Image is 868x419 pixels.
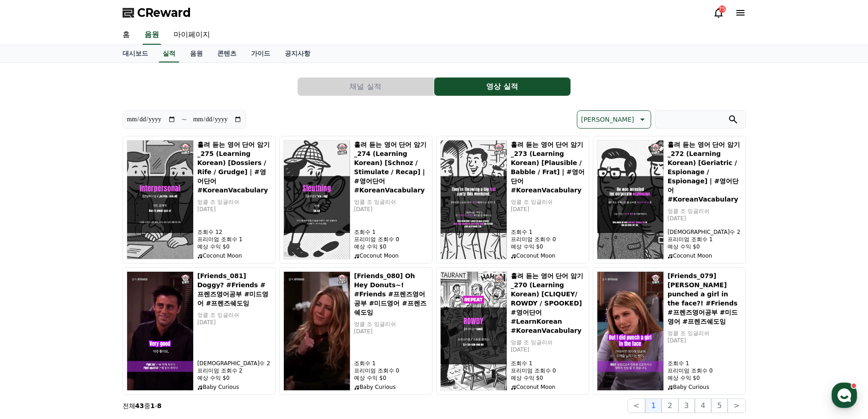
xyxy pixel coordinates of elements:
p: Coconut Moon [197,252,272,259]
button: [Friends_079] Rachel punched a girl in the face?! #Friends #프렌즈영어공부 #미드영어 #프렌즈쉐도잉 [Friends_079] [... [593,267,746,395]
a: 콘텐츠 [210,45,244,62]
p: 예상 수익 $0 [668,243,742,250]
strong: 8 [157,402,162,409]
p: 엉클 조 잉글리쉬 [511,198,585,206]
img: [Friends_080] Oh Hey Donuts~! #Friends #프렌즈영어공부 #미드영어 #프렌즈쉐도잉 [283,271,350,391]
p: 엉클 조 잉글리쉬 [197,311,272,319]
p: [DATE] [197,206,272,213]
button: [Friends_081] Doggy? #Friends #프렌즈영어공부 #미드영어 #프렌즈쉐도잉 [Friends_081] Doggy? #Friends #프렌즈영어공부 #미드영어... [123,267,276,395]
a: 홈 [115,26,137,45]
p: 조회수 12 [197,228,272,236]
button: 채널 실적 [298,78,434,96]
a: 마이페이지 [166,26,217,45]
a: 75 [713,7,724,18]
p: [DEMOGRAPHIC_DATA]수 2 [668,228,742,236]
h5: 흘려 듣는 영어 단어 암기_273 (Learning Korean) [Plausible / Babble / Frat] | #영어단어 #KoreanVacabulary [511,140,585,195]
button: 흘려 듣는 영어 단어 암기_273 (Learning Korean) [Plausible / Babble / Frat] | #영어단어 #KoreanVacabulary 흘려 듣는 ... [436,136,589,264]
h5: 흘려 듣는 영어 단어 암기_270 (Learning Korean) [CLIQUEY/ ROWDY / SPOOKED] #영어단어 #LearnKorean #KoreanVacabulary [511,271,585,335]
p: 조회수 1 [511,360,585,367]
p: 전체 중 - [123,401,162,410]
a: 설정 [118,289,175,312]
p: 엉클 조 잉글리쉬 [511,339,585,346]
img: 흘려 듣는 영어 단어 암기_274 (Learning Korean) [Schnoz / Stimulate / Recap] | #영어단어 #KoreanVacabulary [283,140,350,259]
p: Coconut Moon [511,252,585,259]
span: 홈 [29,303,34,310]
button: [Friends_080] Oh Hey Donuts~! #Friends #프렌즈영어공부 #미드영어 #프렌즈쉐도잉 [Friends_080] Oh Hey Donuts~! #Frie... [279,267,432,395]
button: 영상 실적 [434,78,570,96]
div: 75 [719,5,726,13]
p: [DATE] [668,215,742,222]
p: 예상 수익 $0 [511,374,585,382]
p: 조회수 1 [354,360,428,367]
strong: 43 [135,402,144,409]
p: 프리미엄 조회수 1 [668,236,742,243]
p: 엉클 조 잉글리쉬 [197,198,272,206]
p: Baby Curious [197,383,272,391]
h5: 흘려 듣는 영어 단어 암기_272 (Learning Korean) [Geriatric / Espionage / Espionage] | #영어단어 #KoreanVacabulary [668,140,742,204]
p: Coconut Moon [354,252,428,259]
p: 엉클 조 잉글리쉬 [354,321,428,328]
a: 채널 실적 [298,78,434,96]
a: 가이드 [244,45,277,62]
a: 홈 [3,289,60,312]
p: 엉클 조 잉글리쉬 [668,330,742,337]
h5: 흘려 듣는 영어 단어 암기_274 (Learning Korean) [Schnoz / Stimulate / Recap] | #영어단어 #KoreanVacabulary [354,140,428,195]
img: 흘려 듣는 영어 단어 암기_273 (Learning Korean) [Plausible / Babble / Frat] | #영어단어 #KoreanVacabulary [440,140,507,259]
a: 대화 [60,289,118,312]
p: 프리미엄 조회수 0 [354,236,428,243]
img: 흘려 듣는 영어 단어 암기_275 (Learning Korean) [Dossiers / Rife / Grudge] | #영어단어 #KoreanVacabulary [127,140,194,259]
a: 영상 실적 [434,78,571,96]
img: [Friends_081] Doggy? #Friends #프렌즈영어공부 #미드영어 #프렌즈쉐도잉 [127,271,194,391]
p: [DATE] [197,319,272,326]
p: [DATE] [354,206,428,213]
p: ~ [181,114,187,125]
a: 음원 [143,26,161,45]
span: 대화 [83,303,94,310]
a: 공지사항 [277,45,318,62]
p: 조회수 1 [668,360,742,367]
button: > [728,398,745,413]
span: 설정 [141,303,152,310]
p: 프리미엄 조회수 0 [511,367,585,374]
h5: 흘려 듣는 영어 단어 암기_275 (Learning Korean) [Dossiers / Rife / Grudge] | #영어단어 #KoreanVacabulary [197,140,272,195]
button: [PERSON_NAME] [577,110,651,129]
p: [DATE] [668,337,742,344]
a: 음원 [183,45,210,62]
h5: [Friends_081] Doggy? #Friends #프렌즈영어공부 #미드영어 #프렌즈쉐도잉 [197,271,272,308]
p: 예상 수익 $0 [354,243,428,250]
button: 5 [711,398,728,413]
p: 프리미엄 조회수 2 [197,367,272,374]
p: 엉클 조 잉글리쉬 [668,207,742,215]
p: 프리미엄 조회수 0 [668,367,742,374]
button: 흘려 듣는 영어 단어 암기_274 (Learning Korean) [Schnoz / Stimulate / Recap] | #영어단어 #KoreanVacabulary 흘려 듣는... [279,136,432,264]
p: 엉클 조 잉글리쉬 [354,198,428,206]
p: 프리미엄 조회수 0 [511,236,585,243]
p: 예상 수익 $0 [511,243,585,250]
p: 프리미엄 조회수 0 [354,367,428,374]
strong: 1 [150,402,155,409]
p: Coconut Moon [668,252,742,259]
h5: [Friends_080] Oh Hey Donuts~! #Friends #프렌즈영어공부 #미드영어 #프렌즈쉐도잉 [354,271,428,317]
p: [DEMOGRAPHIC_DATA]수 2 [197,360,272,367]
span: CReward [137,5,191,20]
h5: [Friends_079] [PERSON_NAME] punched a girl in the face?! #Friends #프렌즈영어공부 #미드영어 #프렌즈쉐도잉 [668,271,742,326]
p: 예상 수익 $0 [197,374,272,382]
p: 예상 수익 $0 [197,243,272,250]
p: Baby Curious [668,383,742,391]
a: 실적 [159,45,179,62]
button: 2 [662,398,678,413]
img: 흘려 듣는 영어 단어 암기_270 (Learning Korean) [CLIQUEY/ ROWDY / SPOOKED] #영어단어 #LearnKorean #KoreanVacabulary [440,271,507,391]
button: 흘려 듣는 영어 단어 암기_275 (Learning Korean) [Dossiers / Rife / Grudge] | #영어단어 #KoreanVacabulary 흘려 듣는 영... [123,136,276,264]
button: 흘려 듣는 영어 단어 암기_272 (Learning Korean) [Geriatric / Espionage / Espionage] | #영어단어 #KoreanVacabular... [593,136,746,264]
a: CReward [123,5,191,20]
button: 3 [678,398,695,413]
img: 흘려 듣는 영어 단어 암기_272 (Learning Korean) [Geriatric / Espionage / Espionage] | #영어단어 #KoreanVacabulary [597,140,664,259]
p: 조회수 1 [354,228,428,236]
p: [DATE] [354,328,428,335]
p: 예상 수익 $0 [668,374,742,382]
p: [DATE] [511,346,585,353]
p: 예상 수익 $0 [354,374,428,382]
p: Coconut Moon [511,383,585,391]
button: 4 [695,398,711,413]
p: Baby Curious [354,383,428,391]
